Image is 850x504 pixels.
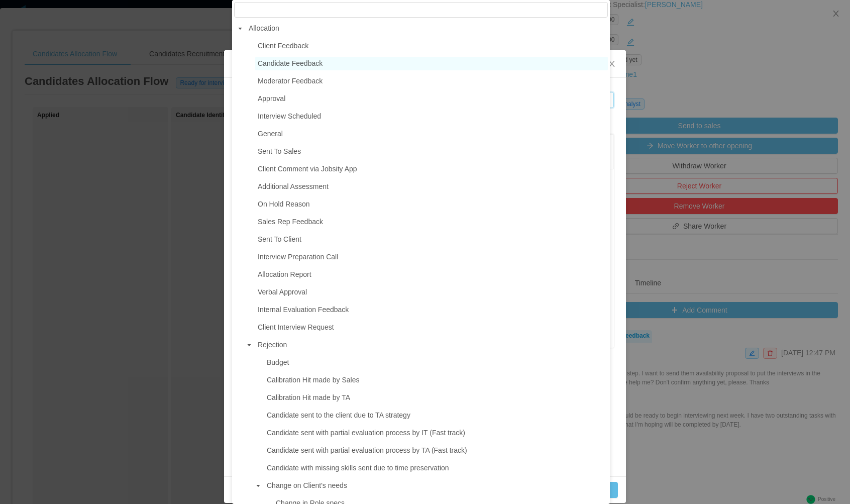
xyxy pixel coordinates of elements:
[256,483,261,488] i: icon: caret-down
[264,444,608,457] span: Candidate sent with partial evaluation process by TA (Fast track)
[267,429,465,437] span: Candidate sent with partial evaluation process by IT (Fast track)
[264,391,608,405] span: Calibration Hit made by TA
[608,60,616,68] i: icon: close
[258,112,321,120] span: Interview Scheduled
[255,39,608,53] span: Client Feedback
[255,127,608,141] span: General
[255,197,608,211] span: On Hold Reason
[234,2,608,18] input: filter select
[267,358,289,366] span: Budget
[258,165,357,173] span: Client Comment via Jobsity App
[267,411,410,419] span: Candidate sent to the client due to TA strategy
[258,218,323,226] span: Sales Rep Feedback
[255,268,608,281] span: Allocation Report
[258,200,310,208] span: On Hold Reason
[264,409,608,422] span: Candidate sent to the client due to TA strategy
[258,253,338,261] span: Interview Preparation Call
[264,461,608,475] span: Candidate with missing skills sent due to time preservation
[258,306,349,314] span: Internal Evaluation Feedback
[255,57,608,70] span: Candidate Feedback
[258,235,301,243] span: Sent To Client
[255,250,608,264] span: Interview Preparation Call
[258,341,287,349] span: Rejection
[247,343,252,348] i: icon: caret-down
[255,180,608,193] span: Additional Assessment
[267,376,359,384] span: Calibration Hit made by Sales
[267,393,350,401] span: Calibration Hit made by TA
[255,145,608,158] span: Sent To Sales
[258,270,311,278] span: Allocation Report
[258,77,323,85] span: Moderator Feedback
[264,373,608,387] span: Calibration Hit made by Sales
[258,42,308,50] span: Client Feedback
[255,338,608,352] span: Rejection
[264,479,608,492] span: Change on Client's needs
[255,92,608,106] span: Approval
[258,130,283,138] span: General
[267,481,347,489] span: Change on Client's needs
[255,162,608,176] span: Client Comment via Jobsity App
[255,110,608,123] span: Interview Scheduled
[255,215,608,229] span: Sales Rep Feedback
[258,147,301,155] span: Sent To Sales
[267,446,467,454] span: Candidate sent with partial evaluation process by TA (Fast track)
[255,74,608,88] span: Moderator Feedback
[258,323,334,331] span: Client Interview Request
[264,356,608,369] span: Budget
[255,321,608,334] span: Client Interview Request
[258,59,323,67] span: Candidate Feedback
[255,285,608,299] span: Verbal Approval
[249,24,279,32] span: Allocation
[258,182,329,190] span: Additional Assessment
[267,464,449,472] span: Candidate with missing skills sent due to time preservation
[264,426,608,440] span: Candidate sent with partial evaluation process by IT (Fast track)
[258,288,307,296] span: Verbal Approval
[238,26,243,31] i: icon: caret-down
[255,303,608,317] span: Internal Evaluation Feedback
[255,233,608,246] span: Sent To Client
[258,94,285,103] span: Approval
[246,22,608,35] span: Allocation
[598,50,626,78] button: Close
